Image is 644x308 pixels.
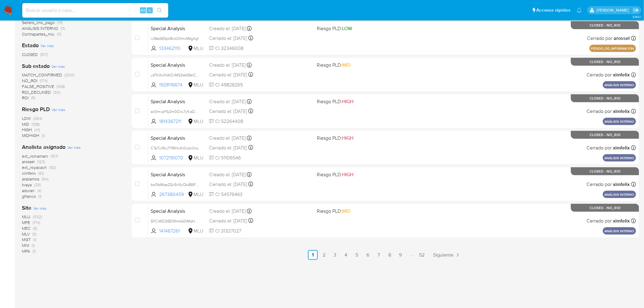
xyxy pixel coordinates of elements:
button: search-icon [153,6,166,15]
a: Notificaciones [577,8,582,13]
p: gregorio.negri@mercadolibre.com [597,7,631,13]
input: Buscar usuario o caso... [22,6,168,14]
span: s [149,7,151,13]
a: Salir [633,7,639,13]
span: 3.160.1 [632,14,641,19]
span: Accesos rápidos [537,7,571,13]
span: Alt [141,7,145,13]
